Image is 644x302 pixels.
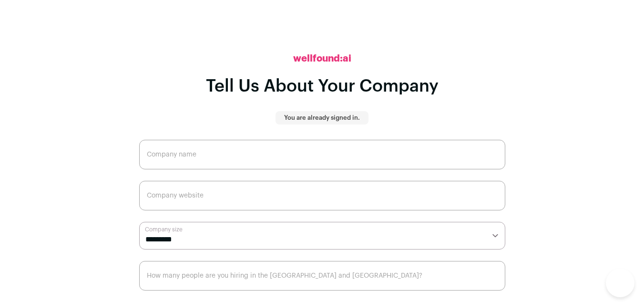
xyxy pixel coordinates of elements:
input: Company name [139,140,505,169]
p: You are already signed in. [284,114,360,122]
h2: wellfound:ai [293,52,351,65]
iframe: Help Scout Beacon - Open [606,269,634,297]
h1: Tell Us About Your Company [206,77,439,96]
input: Company website [139,181,505,210]
input: How many people are you hiring in the US and Canada? [139,261,505,291]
